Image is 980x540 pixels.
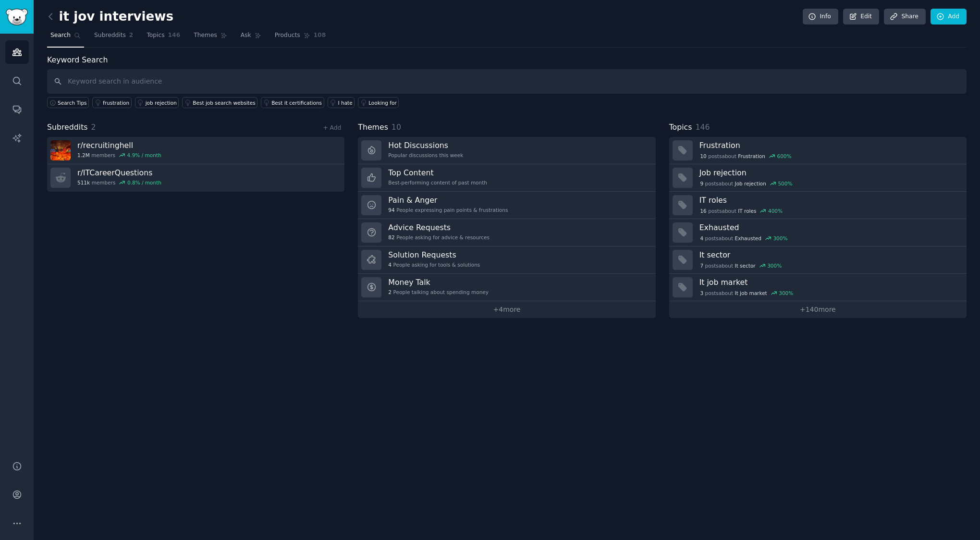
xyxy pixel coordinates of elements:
[699,152,793,160] div: post s about
[735,180,766,187] span: Job rejection
[699,222,960,233] h3: Exhausted
[50,31,71,40] span: Search
[47,69,967,94] input: Keyword search in audience
[91,123,96,132] span: 2
[358,219,655,246] a: Advice Requests82People asking for advice & resources
[6,9,28,25] img: GummySearch logo
[92,97,132,108] a: frustration
[358,122,388,134] span: Themes
[388,250,480,260] h3: Solution Requests
[358,192,655,219] a: Pain & Anger94People expressing pain points & frustrations
[388,179,487,186] div: Best-performing content of past month
[884,9,925,25] a: Share
[127,152,161,159] div: 4.9 % / month
[358,246,655,274] a: Solution Requests4People asking for tools & solutions
[392,123,401,132] span: 10
[388,261,480,268] div: People asking for tools & solutions
[77,152,90,159] span: 1.2M
[735,235,761,242] span: Exhausted
[358,274,655,301] a: Money Talk2People talking about spending money
[388,140,463,150] h3: Hot Discussions
[50,140,71,160] img: recruitinghell
[669,164,967,192] a: Job rejection9postsaboutJob rejection500%
[127,179,161,186] div: 0.8 % / month
[700,290,703,296] span: 3
[669,274,967,301] a: It job market3postsaboutIt job market300%
[77,179,90,186] span: 511k
[779,290,793,296] div: 300 %
[699,168,960,178] h3: Job rejection
[768,208,783,214] div: 400 %
[773,235,787,242] div: 300 %
[388,234,394,241] span: 82
[328,97,355,108] a: I hate
[241,31,251,40] span: Ask
[47,9,173,25] h2: it jov interviews
[699,261,783,270] div: post s about
[388,289,489,295] div: People talking about spending money
[669,301,967,318] a: +140more
[388,207,394,213] span: 94
[699,250,960,260] h3: It sector
[103,99,129,106] div: frustration
[368,99,397,106] div: Looking for
[77,140,161,150] h3: r/ recruitinghell
[699,179,794,188] div: post s about
[699,277,960,287] h3: It job market
[669,137,967,164] a: Frustration10postsaboutFrustration600%
[91,28,136,48] a: Subreddits2
[388,195,508,205] h3: Pain & Anger
[700,208,706,214] span: 16
[700,180,703,187] span: 9
[77,152,161,159] div: members
[699,289,794,297] div: post s about
[129,31,134,40] span: 2
[47,55,108,64] label: Keyword Search
[388,168,487,178] h3: Top Content
[358,97,399,108] a: Looking for
[388,234,490,241] div: People asking for advice & resources
[735,262,756,269] span: It sector
[699,234,789,243] div: post s about
[735,290,767,296] span: It job market
[147,31,164,40] span: Topics
[778,180,792,187] div: 500 %
[669,122,692,134] span: Topics
[237,28,265,48] a: Ask
[699,195,960,205] h3: IT roles
[358,164,655,192] a: Top ContentBest-performing content of past month
[931,9,967,25] a: Add
[261,97,324,108] a: Best it certifications
[767,262,782,269] div: 300 %
[388,222,490,233] h3: Advice Requests
[135,97,179,108] a: job rejection
[193,99,255,106] div: Best job search websites
[738,153,765,160] span: Frustration
[388,289,392,295] span: 2
[314,31,326,40] span: 108
[388,277,489,287] h3: Money Talk
[271,99,322,106] div: Best it certifications
[358,137,655,164] a: Hot DiscussionsPopular discussions this week
[695,123,710,132] span: 146
[47,164,344,192] a: r/ITCareerQuestions511kmembers0.8% / month
[143,28,184,48] a: Topics146
[388,152,463,159] div: Popular discussions this week
[190,28,231,48] a: Themes
[77,168,161,178] h3: r/ ITCareerQuestions
[323,124,341,131] a: + Add
[388,207,508,213] div: People expressing pain points & frustrations
[843,9,879,25] a: Edit
[47,137,344,164] a: r/recruitinghell1.2Mmembers4.9% / month
[94,31,126,40] span: Subreddits
[700,153,706,160] span: 10
[77,179,161,186] div: members
[194,31,217,40] span: Themes
[47,97,89,108] button: Search Tips
[699,207,784,215] div: post s about
[168,31,181,40] span: 146
[358,301,655,318] a: +4more
[669,192,967,219] a: IT roles16postsaboutIT roles400%
[47,122,88,134] span: Subreddits
[738,208,756,214] span: IT roles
